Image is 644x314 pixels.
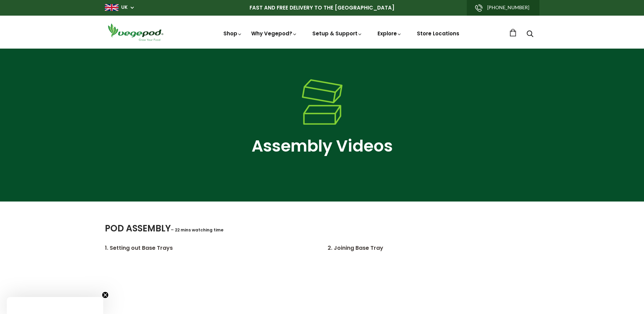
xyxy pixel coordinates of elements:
[312,30,363,37] a: Setup & Support
[105,222,539,235] h3: POD ASSEMBLY
[105,4,118,11] img: gb_large.png
[417,30,459,37] a: Store Locations
[105,244,317,252] h4: 1. Setting out Base Trays
[171,227,223,233] span: – 22 mins watching time
[102,292,109,298] button: Close teaser
[378,30,402,37] a: Explore
[7,297,103,314] div: Close teaser
[105,134,539,158] h1: Assembly Videos
[251,30,297,37] a: Why Vegepod?
[105,22,166,42] img: Vegepod
[302,79,343,125] img: Events icon
[121,4,128,11] a: UK
[328,244,539,252] h4: 2. Joining Base Tray
[223,30,242,37] a: Shop
[527,31,533,38] a: Search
